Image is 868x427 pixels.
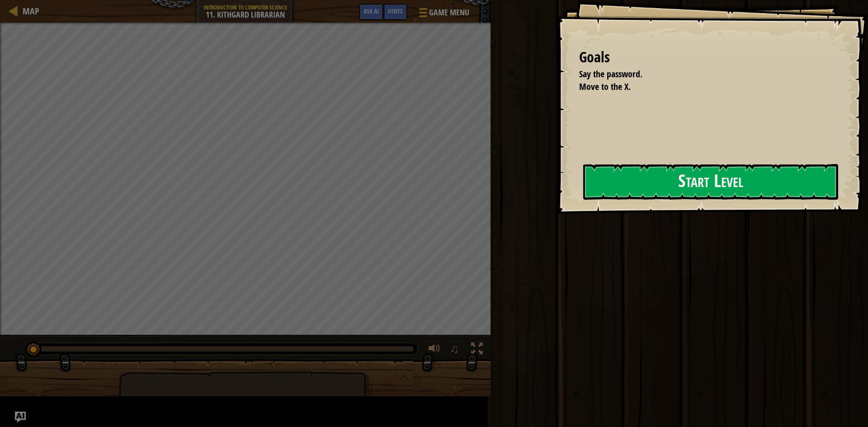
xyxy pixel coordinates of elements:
[18,5,39,17] a: Map
[568,80,834,94] li: Move to the X.
[388,7,403,15] span: Hints
[583,164,838,200] button: Start Level
[579,68,642,80] span: Say the password.
[23,5,39,17] span: Map
[568,68,834,81] li: Say the password.
[425,341,443,359] button: Adjust volume
[468,341,486,359] button: Toggle fullscreen
[450,342,459,356] span: ♫
[412,4,475,25] button: Game Menu
[579,80,631,93] span: Move to the X.
[363,7,379,15] span: Ask AI
[359,4,383,20] button: Ask AI
[448,341,463,359] button: ♫
[15,412,26,422] button: Ask AI
[579,47,836,68] div: Goals
[429,7,469,19] span: Game Menu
